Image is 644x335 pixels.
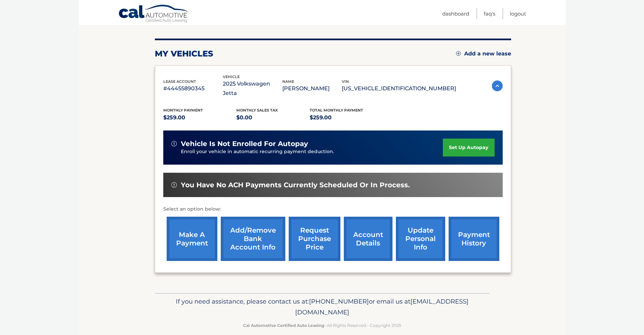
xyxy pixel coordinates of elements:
img: alert-white.svg [171,182,177,188]
a: set up autopay [443,139,494,157]
span: [EMAIL_ADDRESS][DOMAIN_NAME] [295,297,469,316]
span: name [282,79,294,84]
a: make a payment [167,217,217,261]
img: accordion-active.svg [492,80,503,91]
span: [PHONE_NUMBER] [309,297,369,305]
p: $0.00 [236,113,310,122]
p: [US_VEHICLE_IDENTIFICATION_NUMBER] [342,84,456,93]
span: Monthly sales Tax [236,108,278,113]
h2: my vehicles [155,49,213,59]
p: [PERSON_NAME] [282,84,342,93]
p: Enroll your vehicle in automatic recurring payment deduction. [181,148,443,155]
a: update personal info [396,217,445,261]
a: Dashboard [442,8,469,19]
a: request purchase price [289,217,340,261]
img: alert-white.svg [171,141,177,146]
p: $259.00 [310,113,383,122]
p: 2025 Volkswagen Jetta [223,79,282,98]
img: add.svg [456,51,461,56]
a: Add a new lease [456,50,511,57]
span: vehicle [223,74,240,79]
a: account details [344,217,392,261]
span: Monthly Payment [163,108,203,113]
a: Cal Automotive [118,4,189,24]
a: Logout [510,8,526,19]
span: lease account [163,79,196,84]
p: $259.00 [163,113,237,122]
p: If you need assistance, please contact us at: or email us at [159,296,485,318]
a: Add/Remove bank account info [221,217,285,261]
span: vin [342,79,349,84]
a: FAQ's [484,8,495,19]
p: Select an option below: [163,205,503,213]
strong: Cal Automotive Certified Auto Leasing [243,323,324,328]
span: Total Monthly Payment [310,108,363,113]
p: #44455890345 [163,84,223,93]
p: - All Rights Reserved - Copyright 2025 [159,322,485,329]
a: payment history [449,217,499,261]
span: vehicle is not enrolled for autopay [181,140,308,148]
span: You have no ACH payments currently scheduled or in process. [181,181,410,189]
